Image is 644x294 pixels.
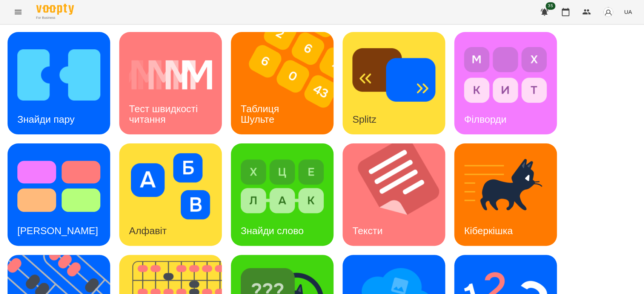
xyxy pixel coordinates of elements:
img: Філворди [464,42,547,108]
a: Знайди паруЗнайди пару [8,32,110,134]
img: Знайди слово [241,153,324,219]
img: Тест Струпа [17,153,100,219]
h3: Знайди слово [241,225,304,236]
a: КіберкішкаКіберкішка [454,143,557,246]
a: Тест швидкості читанняТест швидкості читання [119,32,222,134]
h3: Тексти [352,225,383,236]
img: Знайди пару [17,42,100,108]
a: Тест Струпа[PERSON_NAME] [8,143,110,246]
img: Тексти [343,143,455,246]
h3: Тест швидкості читання [129,103,200,125]
a: Знайди словоЗнайди слово [231,143,334,246]
h3: Splitz [352,114,377,125]
button: Menu [9,3,27,21]
span: UA [624,8,632,16]
a: ТекстиТексти [343,143,445,246]
a: АлфавітАлфавіт [119,143,222,246]
img: Voopty Logo [36,4,74,15]
button: UA [621,5,635,19]
img: Кіберкішка [464,153,547,219]
img: Таблиця Шульте [231,32,343,134]
a: SplitzSplitz [343,32,445,134]
h3: Кіберкішка [464,225,513,236]
h3: Таблиця Шульте [241,103,282,125]
h3: Алфавіт [129,225,167,236]
img: Алфавіт [129,153,212,219]
img: avatar_s.png [603,7,613,17]
img: Тест швидкості читання [129,42,212,108]
img: Splitz [352,42,435,108]
a: Таблиця ШультеТаблиця Шульте [231,32,334,134]
a: ФілвордиФілворди [454,32,557,134]
h3: Філворди [464,114,506,125]
h3: [PERSON_NAME] [17,225,98,236]
span: For Business [36,15,74,20]
h3: Знайди пару [17,114,75,125]
span: 35 [546,2,555,10]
